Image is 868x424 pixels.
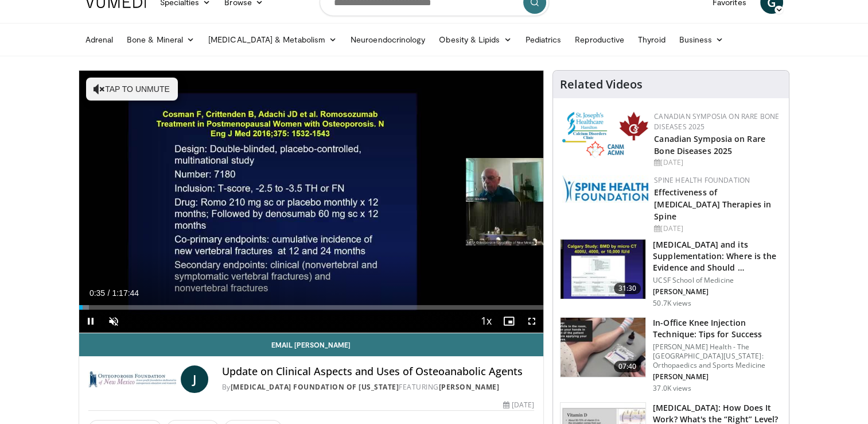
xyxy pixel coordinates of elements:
[653,239,782,273] h3: [MEDICAL_DATA] and its Supplementation: Where is the Evidence and Should …
[654,175,750,185] a: Spine Health Foundation
[79,28,120,51] a: Adrenal
[519,28,569,51] a: Pediatrics
[88,365,176,393] img: Osteoporosis Foundation of New Mexico
[231,382,399,392] a: [MEDICAL_DATA] Foundation of [US_STATE]
[653,317,782,340] h3: In-Office Knee Injection Technique: Tips for Success
[653,276,782,285] p: UCSF School of Medicine
[79,333,544,356] a: Email [PERSON_NAME]
[654,187,771,222] a: Effectiveness of [MEDICAL_DATA] Therapies in Spine
[653,299,691,308] p: 50.7K views
[560,239,782,308] a: 31:30 [MEDICAL_DATA] and its Supplementation: Where is the Evidence and Should … UCSF School of M...
[560,240,645,299] img: 4bb25b40-905e-443e-8e37-83f056f6e86e.150x105_q85_crop-smart_upscale.jpg
[654,223,780,234] div: [DATE]
[432,28,518,51] a: Obesity & Lipids
[654,111,779,132] a: Canadian Symposia on Rare Bone Diseases 2025
[86,78,178,101] button: Tap to unmute
[654,133,765,156] a: Canadian Symposia on Rare Bone Diseases 2025
[560,317,782,393] a: 07:40 In-Office Knee Injection Technique: Tips for Success [PERSON_NAME] Health - The [GEOGRAPHIC...
[654,157,780,168] div: [DATE]
[222,382,534,392] div: By FEATURING
[201,28,344,51] a: [MEDICAL_DATA] & Metabolism
[79,71,544,333] video-js: Video Player
[497,310,520,333] button: Enable picture-in-picture mode
[120,28,201,51] a: Bone & Mineral
[222,365,534,378] h4: Update on Clinical Aspects and Uses of Osteoanabolic Agents
[631,28,672,51] a: Thyroid
[439,382,500,392] a: [PERSON_NAME]
[503,400,534,410] div: [DATE]
[89,288,105,298] span: 0:35
[614,361,641,372] span: 07:40
[672,28,731,51] a: Business
[79,305,544,310] div: Progress Bar
[562,175,648,203] img: 57d53db2-a1b3-4664-83ec-6a5e32e5a601.png.150x105_q85_autocrop_double_scale_upscale_version-0.2.jpg
[344,28,432,51] a: Neuroendocrinology
[108,288,110,298] span: /
[102,310,125,333] button: Unmute
[112,288,139,298] span: 1:17:44
[474,310,497,333] button: Playback Rate
[79,310,102,333] button: Pause
[653,342,782,370] p: [PERSON_NAME] Health - The [GEOGRAPHIC_DATA][US_STATE]: Orthopaedics and Sports Medicine
[614,283,641,294] span: 31:30
[653,287,782,296] p: [PERSON_NAME]
[560,78,643,91] h4: Related Videos
[520,310,543,333] button: Fullscreen
[562,111,648,158] img: 59b7dea3-8883-45d6-a110-d30c6cb0f321.png.150x105_q85_autocrop_double_scale_upscale_version-0.2.png
[653,372,782,381] p: [PERSON_NAME]
[560,318,645,377] img: 9b54ede4-9724-435c-a780-8950048db540.150x105_q85_crop-smart_upscale.jpg
[568,28,631,51] a: Reproductive
[653,384,691,393] p: 37.0K views
[181,365,208,393] a: J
